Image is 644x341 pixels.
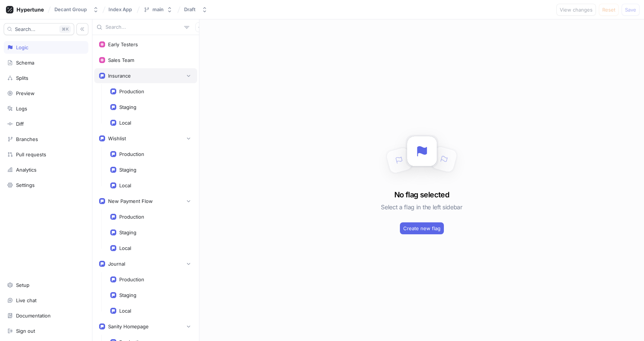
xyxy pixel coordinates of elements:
[16,90,35,96] div: Preview
[599,4,619,16] button: Reset
[119,292,136,298] div: Staging
[119,229,136,235] div: Staging
[108,73,131,79] div: Insurance
[119,167,136,173] div: Staging
[119,88,144,94] div: Production
[622,4,640,16] button: Save
[108,261,125,267] div: Journal
[54,6,87,13] div: Decant Group
[119,308,131,314] div: Local
[394,189,449,200] h3: No flag selected
[119,182,131,188] div: Local
[59,25,71,33] div: K
[4,309,88,322] a: Documentation
[51,3,102,16] button: Decant Group
[119,120,131,126] div: Local
[105,24,181,31] input: Search...
[602,7,615,12] span: Reset
[625,7,636,12] span: Save
[16,151,46,157] div: Pull requests
[108,323,149,329] div: Sanity Homepage
[141,3,176,16] button: main
[16,121,24,127] div: Diff
[381,200,462,214] h5: Select a flag in the left sidebar
[16,182,35,188] div: Settings
[108,57,134,63] div: Sales Team
[16,44,28,50] div: Logic
[119,151,144,157] div: Production
[119,104,136,110] div: Staging
[119,276,144,282] div: Production
[181,3,211,16] button: Draft
[108,198,153,204] div: New Payment Flow
[16,75,28,81] div: Splits
[556,4,596,16] button: View changes
[108,135,126,141] div: Wishlist
[108,7,132,12] span: Index App
[403,226,441,231] span: Create new flag
[400,222,444,234] button: Create new flag
[16,313,51,319] div: Documentation
[16,328,35,334] div: Sign out
[108,41,138,47] div: Early Testers
[15,27,35,31] span: Search...
[119,245,131,251] div: Local
[16,60,34,66] div: Schema
[560,7,593,12] span: View changes
[152,6,164,13] div: main
[184,6,196,13] div: Draft
[16,167,37,173] div: Analytics
[16,136,38,142] div: Branches
[16,106,27,112] div: Logs
[16,282,29,288] div: Setup
[119,214,144,220] div: Production
[16,297,37,303] div: Live chat
[4,23,74,35] button: Search...K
